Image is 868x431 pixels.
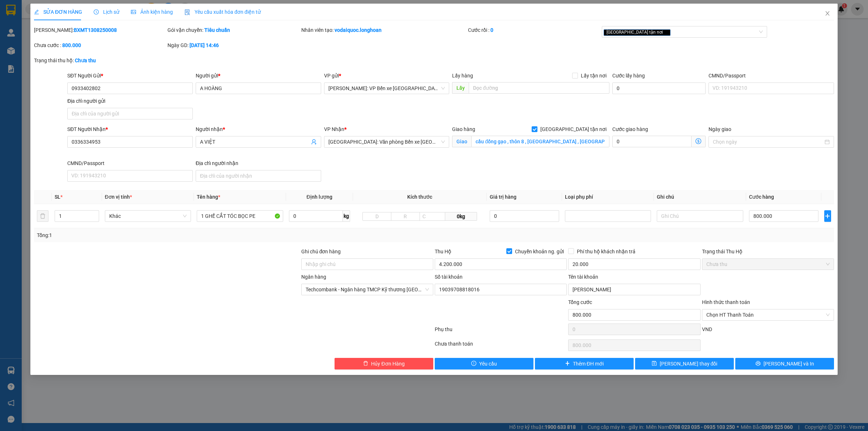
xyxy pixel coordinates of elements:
span: Phí thu hộ khách nhận trả [574,248,638,255]
input: Địa chỉ của người gửi [67,108,193,119]
span: CÔNG TY TNHH CHUYỂN PHÁT NHANH BẢO AN [57,16,144,29]
span: Giá trị hàng [490,194,516,200]
div: Người gửi [196,72,321,80]
th: Loại phụ phí [562,190,654,204]
span: Cước hàng [749,194,774,200]
span: [PHONE_NUMBER] [3,16,55,28]
b: [DATE] 14:46 [190,42,219,48]
input: D [362,212,391,221]
span: Tổng cước [568,299,592,305]
strong: CSKH: [20,16,38,22]
span: [GEOGRAPHIC_DATA] tận nơi [604,29,671,36]
b: BXMT1308250008 [74,27,117,33]
span: close [825,10,830,16]
span: Techcombank - Ngân hàng TMCP Kỹ thương Việt Nam [306,284,429,295]
div: Tổng: 1 [37,231,335,239]
button: save[PERSON_NAME] thay đổi [635,358,734,369]
label: Hình thức thanh toán [702,299,750,305]
span: edit [34,9,39,14]
div: CMND/Passport [709,72,834,80]
label: Ngày giao [709,126,731,132]
input: Địa chỉ của người nhận [196,170,321,182]
input: R [391,212,420,221]
button: plus [824,210,831,222]
b: Tiêu chuẩn [204,27,230,33]
span: Đơn vị tính [105,194,132,200]
span: save [652,361,657,367]
span: Mã đơn: BXMT1308250008 [3,39,111,48]
span: SL [55,194,60,200]
span: clock-circle [94,9,99,14]
div: Người nhận [196,125,321,133]
div: Ngày GD: [167,41,299,49]
span: dollar-circle [695,138,701,144]
b: vodaiquoc.longhoan [335,27,382,33]
div: [PERSON_NAME]: [34,26,166,34]
span: Khác [109,211,187,221]
label: Tên tài khoản [568,274,598,280]
button: plusThêm ĐH mới [535,358,634,369]
span: Hủy Đơn Hàng [371,360,404,368]
b: Chưa thu [75,58,96,63]
span: SỬA ĐƠN HÀNG [34,9,82,15]
div: Trạng thái thu hộ: [34,56,200,64]
span: delete [363,361,368,367]
input: Số tài khoản [435,284,567,295]
div: Cước rồi : [468,26,600,34]
button: delete [37,210,48,222]
div: Phụ thu [434,325,567,338]
b: 0 [490,27,493,33]
span: Thêm ĐH mới [573,360,604,368]
input: Cước lấy hàng [612,83,706,94]
input: Ghi Chú [657,210,743,222]
strong: PHIẾU DÁN LÊN HÀNG [51,3,146,13]
div: Trạng thái Thu Hộ [702,248,834,255]
span: Chọn HT Thanh Toán [706,309,830,320]
span: plus [565,361,570,367]
span: VND [702,326,712,332]
span: Định lượng [307,194,332,200]
span: Hồ Chí Minh: VP Bến xe Miền Tây (Quận Bình Tân) [328,83,445,94]
span: Giao hàng [452,126,475,132]
div: CMND/Passport [67,159,193,167]
div: Địa chỉ người gửi [67,97,193,105]
span: [GEOGRAPHIC_DATA] tận nơi [537,125,609,133]
span: Hải Phòng: Văn phòng Bến xe Thượng Lý [328,136,445,147]
span: printer [756,361,761,367]
span: plus [825,213,831,219]
span: kg [343,210,350,222]
div: Nhân viên tạo: [301,26,467,34]
span: VP Nhận [324,126,344,132]
span: Lấy [452,82,469,94]
span: Lấy hàng [452,73,473,79]
span: Tên hàng [197,194,220,200]
span: exclamation-circle [471,361,476,367]
img: icon [184,9,190,15]
input: Dọc đường [469,82,609,94]
span: close [664,30,668,34]
span: 0kg [445,212,477,221]
span: Giao [452,136,471,147]
label: Cước giao hàng [612,126,648,132]
span: Yêu cầu xuất hóa đơn điện tử [184,9,261,15]
span: 14:46:32 [DATE] [3,50,45,56]
span: Ảnh kiện hàng [131,9,173,15]
span: user-add [311,139,317,145]
input: Ngày giao [713,138,823,146]
label: Số tài khoản [435,274,463,280]
div: Chưa cước : [34,41,166,49]
input: VD: Bàn, Ghế [197,210,283,222]
b: 800.000 [62,42,81,48]
div: Gói vận chuyển: [167,26,299,34]
span: [PERSON_NAME] và In [763,360,814,368]
label: Ngân hàng [301,274,326,280]
div: Chưa thanh toán [434,340,567,352]
button: printer[PERSON_NAME] và In [735,358,834,369]
span: Yêu cầu [479,360,497,368]
input: Tên tài khoản [568,284,700,295]
input: Giao tận nơi [471,136,609,147]
button: exclamation-circleYêu cầu [435,358,533,369]
div: SĐT Người Gửi [67,72,193,80]
label: Ghi chú đơn hàng [301,249,341,254]
button: Close [817,4,838,24]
